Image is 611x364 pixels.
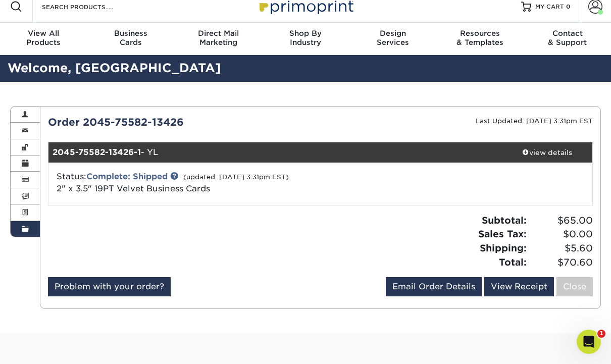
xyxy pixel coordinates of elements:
[436,29,524,47] div: & Templates
[41,1,139,13] input: SEARCH PRODUCTS.....
[499,256,527,268] strong: Total:
[535,3,564,11] span: MY CART
[476,117,593,125] small: Last Updated: [DATE] 3:31pm EST
[183,173,289,181] small: (updated: [DATE] 3:31pm EST)
[57,184,210,193] a: 2" x 3.5" 19PT Velvet Business Cards
[482,215,527,226] strong: Subtotal:
[349,23,436,55] a: DesignServices
[597,330,605,338] span: 1
[478,228,527,239] strong: Sales Tax:
[349,29,436,38] span: Design
[480,242,527,253] strong: Shipping:
[386,277,482,296] a: Email Order Details
[530,214,593,228] span: $65.00
[556,277,593,296] a: Close
[530,241,593,255] span: $5.60
[577,330,601,354] iframe: Intercom live chat
[3,333,86,360] iframe: Google Customer Reviews
[524,29,611,38] span: Contact
[53,147,141,157] strong: 2045-75582-13426-1
[175,29,262,47] div: Marketing
[530,227,593,241] span: $0.00
[48,142,502,163] div: - YL
[524,23,611,55] a: Contact& Support
[501,142,592,163] a: view details
[175,29,262,38] span: Direct Mail
[40,115,321,130] div: Order 2045-75582-13426
[436,29,524,38] span: Resources
[87,23,175,55] a: BusinessCards
[262,29,349,47] div: Industry
[566,3,571,10] span: 0
[86,172,168,181] a: Complete: Shipped
[530,255,593,270] span: $70.60
[262,23,349,55] a: Shop ByIndustry
[501,147,592,158] div: view details
[436,23,524,55] a: Resources& Templates
[349,29,436,47] div: Services
[484,277,554,296] a: View Receipt
[262,29,349,38] span: Shop By
[87,29,175,38] span: Business
[48,277,171,296] a: Problem with your order?
[87,29,175,47] div: Cards
[175,23,262,55] a: Direct MailMarketing
[524,29,611,47] div: & Support
[49,171,411,195] div: Status:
